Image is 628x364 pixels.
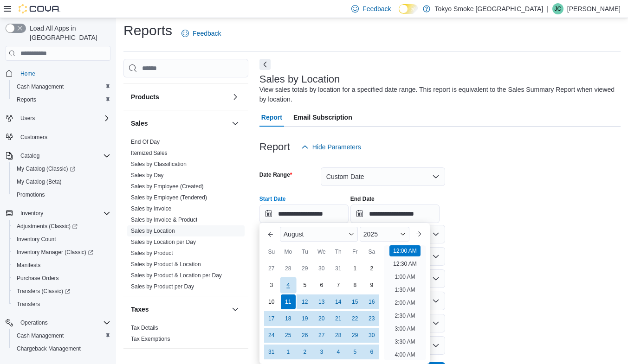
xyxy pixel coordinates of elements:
[131,119,148,128] h3: Sales
[13,176,65,187] a: My Catalog (Beta)
[364,278,379,293] div: day-9
[131,149,168,157] span: Itemized Sales
[264,311,279,326] div: day-17
[2,316,114,329] button: Operations
[264,328,279,343] div: day-24
[17,345,81,352] span: Chargeback Management
[298,294,312,309] div: day-12
[17,191,45,198] span: Promotions
[314,278,329,293] div: day-6
[9,175,114,188] button: My Catalog (Beta)
[264,261,279,276] div: day-27
[281,244,296,259] div: Mo
[298,261,312,276] div: day-29
[555,3,562,14] span: JC
[131,250,173,256] a: Sales by Product
[17,208,110,219] span: Inventory
[17,287,70,295] span: Transfers (Classic)
[13,81,110,92] span: Cash Management
[9,246,114,259] a: Inventory Manager (Classic)
[131,217,197,223] a: Sales by Invoice & Product
[17,96,36,103] span: Reports
[131,272,222,279] a: Sales by Product & Location per Day
[9,259,114,272] button: Manifests
[264,294,279,309] div: day-10
[552,3,563,14] div: Julia Cote
[364,311,379,326] div: day-23
[131,249,173,257] span: Sales by Product
[259,204,349,223] input: Press the down key to enter a popover containing a calendar. Press the escape key to close the po...
[432,230,440,238] button: Open list of options
[391,284,419,295] li: 1:30 AM
[19,4,60,13] img: Cova
[314,345,329,359] div: day-3
[280,277,296,294] div: day-4
[298,311,312,326] div: day-19
[281,294,296,309] div: day-11
[363,230,378,238] span: 2025
[314,328,329,343] div: day-27
[348,261,363,276] div: day-1
[13,94,110,105] span: Reports
[131,150,168,156] a: Itemized Sales
[298,345,312,359] div: day-2
[131,305,149,314] h3: Taxes
[230,118,241,129] button: Sales
[131,92,228,102] button: Products
[399,14,399,14] span: Dark Mode
[314,311,329,326] div: day-20
[331,278,346,293] div: day-7
[331,294,346,309] div: day-14
[131,216,197,224] span: Sales by Invoice & Product
[123,21,172,40] h1: Reports
[9,342,114,355] button: Chargeback Management
[314,261,329,276] div: day-30
[20,134,47,141] span: Customers
[131,227,175,235] span: Sales by Location
[13,343,110,354] span: Chargeback Management
[391,297,419,308] li: 2:00 AM
[9,329,114,342] button: Cash Management
[280,227,358,242] div: Button. Open the month selector. August is currently selected.
[131,305,228,314] button: Taxes
[391,323,419,334] li: 3:00 AM
[9,272,114,285] button: Purchase Orders
[131,172,164,179] span: Sales by Day
[331,311,346,326] div: day-21
[17,113,110,124] span: Users
[131,172,164,179] a: Sales by Day
[13,343,84,354] a: Chargeback Management
[17,113,39,124] button: Users
[131,261,201,268] a: Sales by Product & Location
[2,112,114,125] button: Users
[567,3,621,14] p: [PERSON_NAME]
[360,227,409,242] div: Button. Open the year selector. 2025 is currently selected.
[391,310,419,321] li: 2:30 AM
[13,330,67,341] a: Cash Management
[259,85,616,104] div: View sales totals by location for a specified date range. This report is equivalent to the Sales ...
[264,244,279,259] div: Su
[131,160,187,168] span: Sales by Classification
[264,345,279,359] div: day-31
[259,171,292,179] label: Date Range
[17,300,40,308] span: Transfers
[284,230,304,238] span: August
[20,70,35,77] span: Home
[13,260,110,271] span: Manifests
[20,210,43,217] span: Inventory
[13,273,110,284] span: Purchase Orders
[131,183,204,190] span: Sales by Employee (Created)
[9,80,114,93] button: Cash Management
[131,283,194,290] a: Sales by Product per Day
[131,228,175,234] a: Sales by Location
[547,3,549,14] p: |
[389,245,421,256] li: 12:00 AM
[131,194,207,201] span: Sales by Employee (Tendered)
[17,317,110,328] span: Operations
[13,330,110,341] span: Cash Management
[364,261,379,276] div: day-2
[17,178,62,185] span: My Catalog (Beta)
[13,176,110,187] span: My Catalog (Beta)
[435,3,544,14] p: Tokyo Smoke [GEOGRAPHIC_DATA]
[298,278,312,293] div: day-5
